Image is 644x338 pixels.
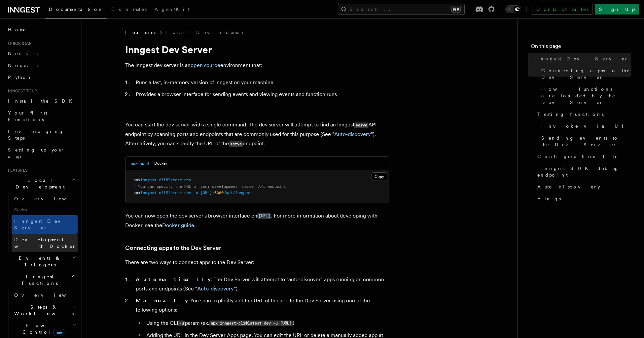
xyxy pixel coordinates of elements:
[8,129,64,141] span: Leveraging Steps
[5,144,78,162] a: Setting up your app
[451,6,461,13] kbd: ⌘K
[165,29,247,36] a: Local Development
[8,75,32,80] span: Python
[541,123,629,129] span: Invoke via UI
[5,273,71,287] span: Inngest Functions
[5,41,34,46] span: Quick start
[5,177,72,190] span: Local Development
[531,42,631,53] h4: On this page
[5,255,72,268] span: Events & Triggers
[338,4,465,15] button: Search...⌘K
[535,108,631,120] a: Testing functions
[54,329,64,336] span: new
[12,215,78,234] a: Inngest Dev Server
[354,302,368,307] code: serve
[12,320,78,338] button: Flow Controlnew
[535,181,631,193] a: Auto-discovery
[541,86,631,106] span: How functions are loaded by the Dev Server
[125,29,156,36] span: Features
[8,63,39,68] span: Node.js
[5,271,78,289] button: Inngest Functions
[8,98,76,104] span: Install the SDK
[539,120,631,132] a: Invoke via UI
[537,165,631,178] span: Inngest SDK debug endpoint
[537,153,618,160] span: Configuration file
[14,196,82,201] span: Overview
[537,111,604,118] span: Testing functions
[5,48,78,59] a: Next.js
[541,67,631,81] span: Connecting apps to the Dev Server
[5,24,78,36] a: Home
[8,110,47,122] span: Your first Functions
[539,132,631,151] a: Sending events to the Dev Server
[8,147,65,159] span: Setting up your app
[5,95,78,107] a: Install the SDK
[125,44,389,55] h1: Inngest Dev Server
[14,219,71,230] span: Inngest Dev Server
[5,59,78,71] a: Node.js
[595,4,639,15] a: Sign Up
[12,289,78,301] a: Overview
[12,301,78,320] button: Steps & Workflows
[537,184,600,190] span: Auto-discovery
[5,107,78,125] a: Your first Functions
[14,237,76,249] span: Development with Docker
[107,2,151,18] a: Examples
[541,135,631,148] span: Sending events to the Dev Server
[535,151,631,162] a: Configuration file
[49,7,103,12] span: Documentation
[155,7,190,12] span: AgentKit
[191,62,220,68] a: open source
[45,2,107,18] a: Documentation
[531,53,631,65] a: Inngest Dev Server
[125,61,389,70] p: The Inngest dev server is an environment that:
[539,83,631,108] a: How functions are loaded by the Dev Server
[111,7,147,12] span: Examples
[5,252,78,271] button: Events & Triggers
[12,322,73,335] span: Flow Control
[5,174,78,193] button: Local Development
[151,2,194,18] a: AgentKit
[535,193,631,205] a: Flags
[5,168,27,173] span: Features
[229,321,243,326] code: serve
[12,193,78,205] a: Overview
[533,55,628,62] span: Inngest Dev Server
[14,292,82,298] span: Overview
[134,78,389,87] li: Runs a fast, in-memory version of Inngest on your machine
[505,5,521,13] button: Toggle dark mode
[8,26,26,33] span: Home
[125,300,389,328] p: You can start the dev server with a single command. The dev server will attempt to find an Innges...
[535,162,631,181] a: Inngest SDK debug endpoint
[334,311,371,317] a: Auto-discovery
[539,65,631,83] a: Connecting apps to the Dev Server
[125,110,389,289] img: Dev Server Demo
[5,71,78,83] a: Python
[134,90,389,99] li: Provides a browser interface for sending events and viewing events and function runs
[12,205,78,215] span: Guides
[537,195,561,202] span: Flags
[5,125,78,144] a: Leveraging Steps
[5,88,37,94] span: Inngest tour
[8,51,39,56] span: Next.js
[12,304,74,317] span: Steps & Workflows
[532,4,592,15] a: Contact sales
[5,193,78,252] div: Local Development
[12,234,78,252] a: Development with Docker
